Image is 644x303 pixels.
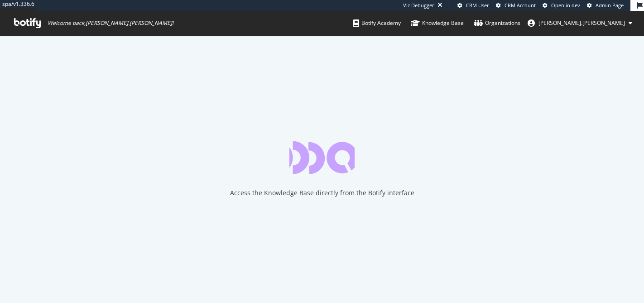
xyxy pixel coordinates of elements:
a: CRM Account [496,2,536,9]
a: Botify Academy [353,11,401,35]
a: CRM User [457,2,489,9]
div: Organizations [474,19,520,28]
div: Viz Debugger: [403,2,436,9]
div: Knowledge Base [411,19,464,28]
span: Open in dev [551,2,580,9]
a: Organizations [474,11,520,35]
span: Welcome back, [PERSON_NAME].[PERSON_NAME] ! [48,19,173,27]
div: animation [289,141,355,174]
span: CRM Account [505,2,536,9]
a: Admin Page [587,2,624,9]
div: Botify Academy [353,19,401,28]
a: Open in dev [543,2,580,9]
span: CRM User [466,2,489,9]
span: alex.johnson [538,19,625,27]
button: [PERSON_NAME].[PERSON_NAME] [520,16,639,30]
span: Admin Page [596,2,624,9]
a: Knowledge Base [411,11,464,35]
div: Access the Knowledge Base directly from the Botify interface [230,188,414,197]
